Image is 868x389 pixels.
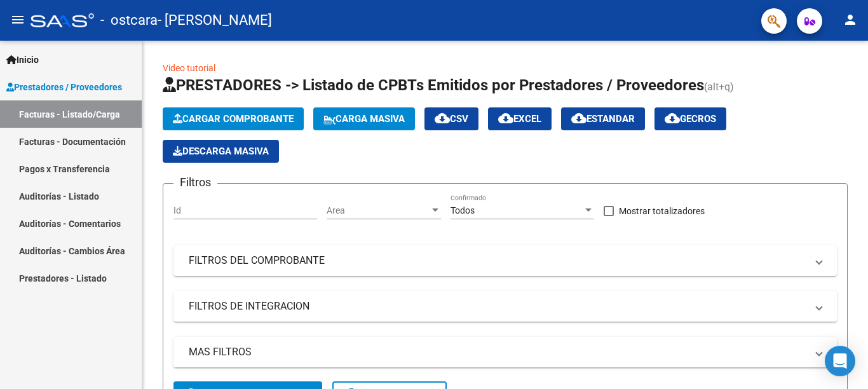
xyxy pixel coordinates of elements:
[571,111,587,126] mat-icon: cloud_download
[163,140,279,163] button: Descarga Masiva
[173,146,269,157] span: Descarga Masiva
[189,299,806,313] mat-panel-title: FILTROS DE INTEGRACION
[327,205,430,216] span: Area
[6,53,39,67] span: Inicio
[10,12,25,27] mat-icon: menu
[163,76,704,94] span: PRESTADORES -> Listado de CPBTs Emitidos por Prestadores / Proveedores
[825,346,855,376] div: Open Intercom Messenger
[435,111,450,126] mat-icon: cloud_download
[488,107,552,130] button: EXCEL
[498,113,541,125] span: EXCEL
[173,291,837,322] mat-expansion-panel-header: FILTROS DE INTEGRACION
[498,111,513,126] mat-icon: cloud_download
[571,113,635,125] span: Estandar
[173,113,294,125] span: Cargar Comprobante
[163,63,215,73] a: Video tutorial
[163,107,304,130] button: Cargar Comprobante
[189,254,806,268] mat-panel-title: FILTROS DEL COMPROBANTE
[704,81,734,93] span: (alt+q)
[561,107,645,130] button: Estandar
[173,174,217,191] h3: Filtros
[435,113,468,125] span: CSV
[163,140,279,163] app-download-masive: Descarga masiva de comprobantes (adjuntos)
[100,6,158,34] span: - ostcara
[189,345,806,359] mat-panel-title: MAS FILTROS
[424,107,478,130] button: CSV
[313,107,415,130] button: Carga Masiva
[6,80,122,94] span: Prestadores / Proveedores
[654,107,726,130] button: Gecros
[323,113,405,125] span: Carga Masiva
[451,205,475,215] span: Todos
[173,337,837,367] mat-expansion-panel-header: MAS FILTROS
[843,12,858,27] mat-icon: person
[619,203,705,219] span: Mostrar totalizadores
[665,111,680,126] mat-icon: cloud_download
[665,113,716,125] span: Gecros
[158,6,272,34] span: - [PERSON_NAME]
[173,245,837,276] mat-expansion-panel-header: FILTROS DEL COMPROBANTE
